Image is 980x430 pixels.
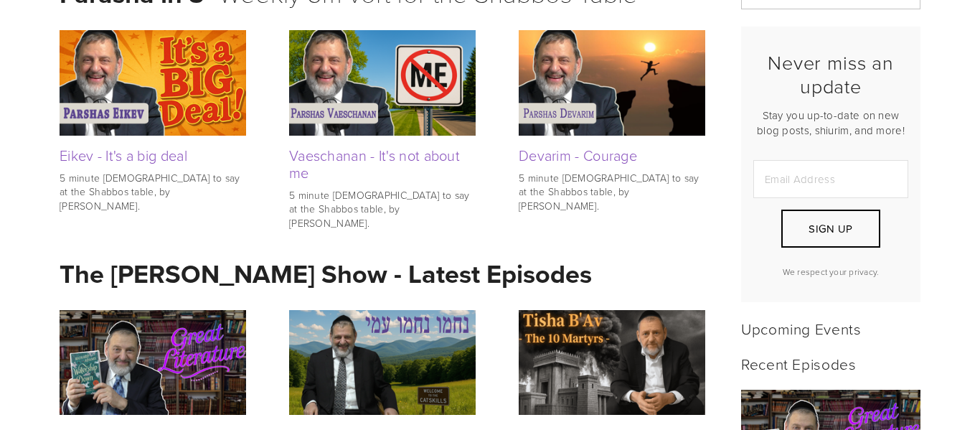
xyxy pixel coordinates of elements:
[60,255,592,292] strong: The [PERSON_NAME] Show - Latest Episodes
[741,355,920,373] h2: Recent Episodes
[753,108,908,138] p: Stay you up-to-date on new blog posts, shiurim, and more!
[741,319,920,337] h2: Upcoming Events
[289,30,476,135] img: Vaeschanan - It's not about me
[519,171,705,213] p: 5 minute [DEMOGRAPHIC_DATA] to say at the Shabbos table, by [PERSON_NAME].
[781,210,880,248] button: Sign Up
[60,30,246,135] img: Eikev - It's a big deal
[753,51,908,98] h2: Never miss an update
[809,221,852,236] span: Sign Up
[60,145,187,165] a: Eikev - It's a big deal
[753,266,908,278] p: We respect your privacy.
[519,310,705,415] a: Tisha B'av - The 10 Martyrs Ep. 291
[519,301,705,425] img: Tisha B'av - The 10 Martyrs Ep. 291
[289,310,476,415] img: Hashem will comfort us (Ep. 292)
[289,145,460,182] a: Vaeschanan - It's not about me
[753,160,908,198] input: Email Address
[289,188,476,230] p: 5 minute [DEMOGRAPHIC_DATA] to say at the Shabbos table, by [PERSON_NAME].
[519,30,705,135] img: Devarim - Courage
[60,171,246,213] p: 5 minute [DEMOGRAPHIC_DATA] to say at the Shabbos table, by [PERSON_NAME].
[60,310,246,415] img: Great Literature (Ep. 293)
[519,145,637,165] a: Devarim - Courage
